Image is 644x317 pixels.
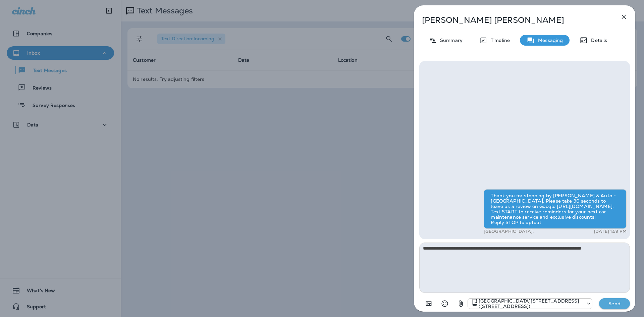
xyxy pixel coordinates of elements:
p: Send [600,301,629,307]
button: Add in a premade template [422,297,435,310]
div: +1 (402) 891-8464 [468,298,592,309]
p: [GEOGRAPHIC_DATA][STREET_ADDRESS] ([STREET_ADDRESS]) [484,229,569,234]
div: Thank you for stopping by [PERSON_NAME] & Auto - [GEOGRAPHIC_DATA]. Please take 30 seconds to lea... [484,189,627,229]
p: Messaging [535,38,563,43]
p: Details [588,38,607,43]
p: [DATE] 1:59 PM [594,229,627,234]
button: Select an emoji [438,297,451,310]
p: [GEOGRAPHIC_DATA][STREET_ADDRESS] ([STREET_ADDRESS]) [479,298,583,309]
p: Summary [437,38,463,43]
p: [PERSON_NAME] [PERSON_NAME] [422,15,605,25]
p: Timeline [487,38,510,43]
button: Send [599,298,630,309]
